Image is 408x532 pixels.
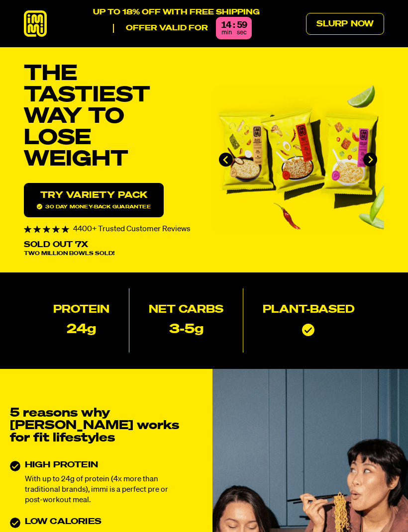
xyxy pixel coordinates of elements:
h2: Plant-based [263,305,355,316]
div: 4400+ Trusted Customer Reviews [24,225,196,233]
span: sec [237,29,247,36]
p: 3-5g [169,324,204,337]
button: Go to last slide [219,153,233,167]
h2: Net Carbs [149,305,223,316]
a: Slurp Now [306,13,384,35]
p: 24g [67,324,96,337]
div: immi slideshow [212,85,384,235]
h1: THE TASTIEST WAY TO LOSE WEIGHT [24,63,196,170]
span: Two Million Bowls Sold! [24,251,114,257]
div: 14 [221,21,231,30]
span: min [221,29,232,36]
div: 59 [237,21,247,30]
li: 1 of 4 [212,85,384,235]
p: Offer valid for [113,24,208,33]
p: Sold Out 7X [24,241,88,249]
p: UP TO 18% OFF WITH FREE SHIPPING [93,8,260,17]
h2: Protein [53,305,109,316]
h2: 5 reasons why [PERSON_NAME] works for fit lifestyles [10,407,186,444]
p: With up to 24g of protein (4x more than traditional brands), immi is a perfect pre or post-workou... [25,474,186,506]
button: Next slide [363,153,377,167]
a: Try variety Pack30 day money-back guarantee [24,183,164,217]
span: 30 day money-back guarantee [37,204,150,209]
h3: HIGH PROTEIN [25,461,186,469]
div: : [233,21,235,30]
h3: LOW CALORIES [25,518,186,526]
